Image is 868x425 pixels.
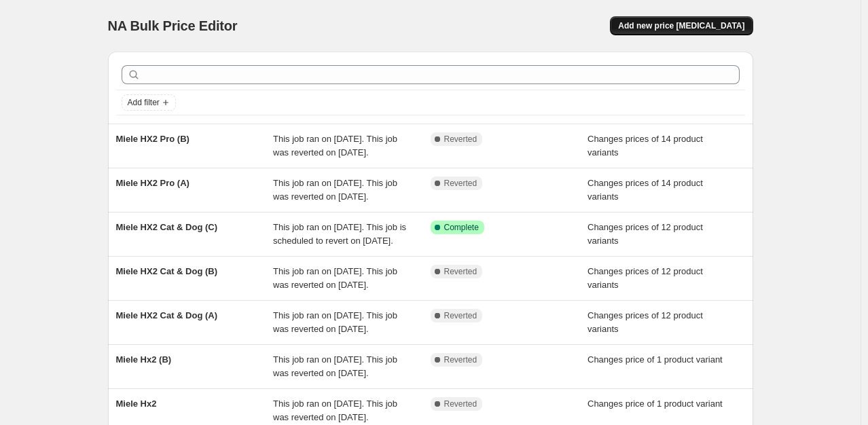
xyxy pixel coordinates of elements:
span: This job ran on [DATE]. This job was reverted on [DATE]. [273,399,397,422]
span: This job ran on [DATE]. This job was reverted on [DATE]. [273,178,397,202]
span: Changes prices of 12 product variants [587,222,703,246]
span: Reverted [444,178,477,189]
span: Changes prices of 12 product variants [587,310,703,334]
span: Add filter [128,97,160,108]
span: Reverted [444,266,477,277]
span: NA Bulk Price Editor [108,18,238,33]
span: This job ran on [DATE]. This job is scheduled to revert on [DATE]. [273,222,406,246]
span: Reverted [444,310,477,321]
span: Miele HX2 Cat & Dog (A) [116,310,218,320]
span: Reverted [444,354,477,365]
span: This job ran on [DATE]. This job was reverted on [DATE]. [273,134,397,158]
span: Miele HX2 Pro (B) [116,134,189,144]
span: Miele HX2 Cat & Dog (C) [116,222,218,232]
span: Complete [444,222,479,233]
button: Add filter [122,94,176,111]
span: Reverted [444,134,477,145]
button: Add new price [MEDICAL_DATA] [610,16,753,35]
span: Changes prices of 14 product variants [587,178,703,202]
span: This job ran on [DATE]. This job was reverted on [DATE]. [273,310,397,334]
span: Changes price of 1 product variant [587,399,723,409]
span: Miele HX2 Pro (A) [116,178,189,188]
span: Miele Hx2 (B) [116,354,172,365]
span: Miele Hx2 [116,399,157,409]
span: Changes prices of 12 product variants [587,266,703,290]
span: Reverted [444,399,477,409]
span: This job ran on [DATE]. This job was reverted on [DATE]. [273,266,397,290]
span: Miele HX2 Cat & Dog (B) [116,266,218,276]
span: Changes prices of 14 product variants [587,134,703,158]
span: Add new price [MEDICAL_DATA] [618,20,744,31]
span: Changes price of 1 product variant [587,354,723,365]
span: This job ran on [DATE]. This job was reverted on [DATE]. [273,354,397,378]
